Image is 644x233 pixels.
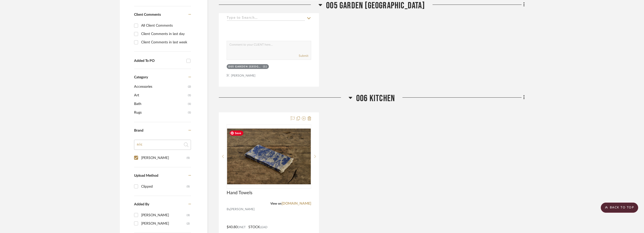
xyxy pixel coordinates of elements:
span: (1) [188,109,191,117]
span: Category [134,75,148,80]
span: Hand Towels [227,190,252,196]
button: Submit [299,53,308,58]
span: (2) [188,83,191,91]
div: (5) [187,183,190,191]
input: Search Brands [134,140,191,150]
div: (1) [263,65,267,69]
div: All Client Comments [141,22,190,30]
span: Added By [134,203,149,206]
span: Brand [134,129,143,132]
div: 005 GARDEN [GEOGRAPHIC_DATA] [228,65,262,69]
span: (1) [188,91,191,99]
img: Hand Towels [227,129,311,184]
div: Clipped [141,183,187,191]
span: By [227,207,230,212]
div: Client Comments in last day [141,30,190,38]
span: Bath [134,100,187,108]
span: Save [230,131,243,136]
span: View on [270,202,282,205]
div: [PERSON_NAME] [141,220,187,228]
a: [DOMAIN_NAME] [282,202,311,205]
span: Art [134,91,187,100]
div: (5) [187,154,190,162]
span: Accessories [134,82,187,91]
span: [PERSON_NAME] [230,207,255,212]
div: Added To PO [134,59,184,63]
span: (1) [188,100,191,108]
span: 006 KITCHEN [356,93,395,104]
span: Upload Method [134,174,158,177]
span: Client Comments [134,13,161,16]
scroll-to-top-button: BACK TO TOP [601,203,638,213]
div: [PERSON_NAME] [141,154,187,162]
div: (2) [187,220,190,228]
input: Type to Search… [227,16,305,21]
div: (3) [187,211,190,219]
span: Rugs [134,108,187,117]
div: [PERSON_NAME] [141,211,187,219]
div: Client Comments in last week [141,38,190,46]
div: 0 [227,124,311,188]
